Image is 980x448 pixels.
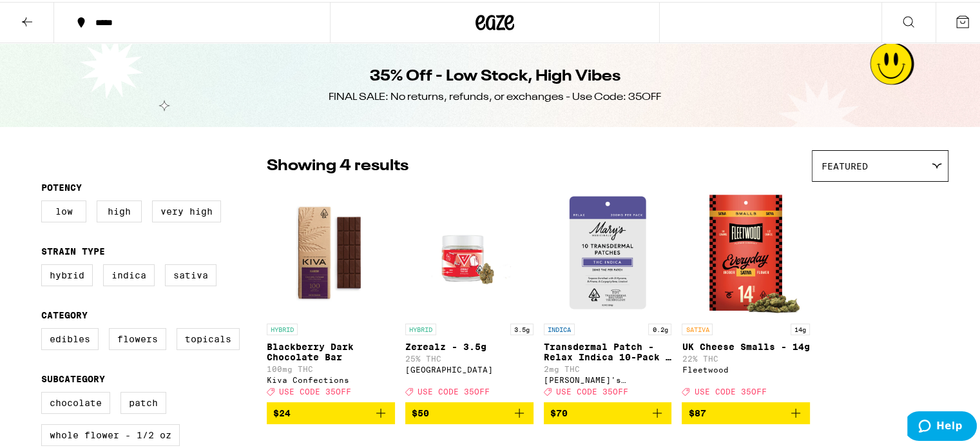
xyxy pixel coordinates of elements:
[405,400,533,422] button: Add to bag
[97,199,142,220] label: High
[544,186,672,400] a: Open page for Transdermal Patch - Relax Indica 10-Pack - 200mg from Mary's Medicinals
[405,353,533,361] p: 25% THC
[267,322,298,333] p: HYBRID
[682,186,810,315] img: Fleetwood - UK Cheese Smalls - 14g
[405,186,533,400] a: Open page for Zerealz - 3.5g from Ember Valley
[41,326,99,348] label: Edibles
[544,363,672,371] p: 2mg THC
[41,422,180,444] label: Whole Flower - 1/2 oz
[267,153,408,175] p: Showing 4 results
[405,186,533,315] img: Ember Valley - Zerealz - 3.5g
[694,385,766,394] span: USE CODE 35OFF
[41,372,105,382] legend: Subcategory
[152,199,221,220] label: Very High
[682,364,810,372] div: Fleetwood
[682,322,713,333] p: SATIVA
[267,186,395,315] img: Kiva Confections - Blackberry Dark Chocolate Bar
[41,180,82,191] legend: Potency
[412,406,429,416] span: $50
[544,340,672,360] p: Transdermal Patch - Relax Indica 10-Pack - 200mg
[405,364,533,372] div: [GEOGRAPHIC_DATA]
[267,186,395,400] a: Open page for Blackberry Dark Chocolate Bar from Kiva Confections
[682,353,810,361] p: 22% THC
[165,262,216,284] label: Sativa
[267,400,395,422] button: Add to bag
[329,88,661,102] div: FINAL SALE: No returns, refunds, or exchanges - Use Code: 35OFF
[791,322,810,333] p: 14g
[550,406,568,416] span: $70
[405,340,533,350] p: Zerealz - 3.5g
[544,374,672,382] div: [PERSON_NAME]'s Medicinals
[279,385,351,394] span: USE CODE 35OFF
[41,199,86,220] label: Low
[370,64,620,86] h1: 35% Off - Low Stock, High Vibes
[267,340,395,360] p: Blackberry Dark Chocolate Bar
[544,186,672,315] img: Mary's Medicinals - Transdermal Patch - Relax Indica 10-Pack - 200mg
[544,400,672,422] button: Add to bag
[103,262,155,284] label: Indica
[41,262,93,284] label: Hybrid
[418,385,490,394] span: USE CODE 35OFF
[821,159,868,170] span: Featured
[120,390,166,412] label: Patch
[544,322,575,333] p: INDICA
[510,322,533,333] p: 3.5g
[41,244,105,255] legend: Strain Type
[41,308,88,318] legend: Category
[109,326,166,348] label: Flowers
[907,409,977,442] iframe: Opens a widget where you can find more information
[41,390,110,412] label: Chocolate
[556,385,628,394] span: USE CODE 35OFF
[267,374,395,382] div: Kiva Confections
[682,400,810,422] button: Add to bag
[682,186,810,400] a: Open page for UK Cheese Smalls - 14g from Fleetwood
[267,363,395,371] p: 100mg THC
[648,322,671,333] p: 0.2g
[405,322,436,333] p: HYBRID
[177,326,240,348] label: Topicals
[273,406,291,416] span: $24
[682,340,810,350] p: UK Cheese Smalls - 14g
[688,406,706,416] span: $87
